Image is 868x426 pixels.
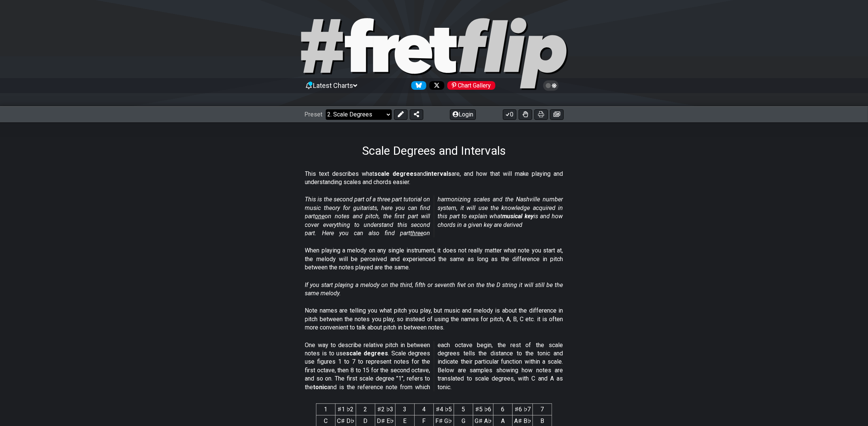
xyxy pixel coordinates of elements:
strong: intervals [426,170,451,177]
button: Share Preset [410,109,423,120]
a: Follow #fretflip at X [426,81,444,90]
th: ♯6 ♭7 [513,404,533,415]
th: 6 [493,404,513,415]
p: When playing a melody on any single instrument, it does not really matter what note you start at,... [305,246,563,272]
th: ♯1 ♭2 [335,404,356,415]
div: Chart Gallery [447,81,495,90]
strong: tonic [313,384,328,391]
strong: scale degrees [374,170,417,177]
p: This text describes what and are, and how that will make playing and understanding scales and cho... [305,170,563,187]
th: ♯5 ♭6 [473,404,493,415]
a: Follow #fretflip at Bluesky [408,81,426,90]
span: one [315,213,325,220]
strong: scale degrees [346,350,388,357]
span: Preset [305,111,323,118]
p: Note names are telling you what pitch you play, but music and melody is about the difference in p... [305,307,563,332]
button: Edit Preset [394,109,408,120]
select: Preset [326,109,392,120]
button: Print [534,109,548,120]
em: If you start playing a melody on the third, fifth or seventh fret on the the D string it will sti... [305,281,563,297]
p: One way to describe relative pitch in between notes is to use . Scale degrees use figures 1 to 7 ... [305,341,563,391]
th: ♯4 ♭5 [434,404,454,415]
h1: Scale Degrees and Intervals [362,144,506,158]
th: 3 [396,404,415,415]
button: Toggle Dexterity for all fretkits [519,109,532,120]
th: 5 [454,404,473,415]
span: three [411,230,424,237]
button: Login [450,109,476,120]
th: ♯2 ♭3 [375,404,396,415]
span: Latest Charts [313,82,353,89]
strong: musical key [502,213,534,220]
th: 2 [356,404,375,415]
th: 7 [533,404,552,415]
a: #fretflip at Pinterest [444,81,495,90]
button: 0 [503,109,516,120]
span: Toggle light / dark theme [547,82,555,89]
button: Create image [550,109,564,120]
th: 1 [316,404,335,415]
em: This is the second part of a three part tutorial on music theory for guitarists, here you can fin... [305,196,563,237]
th: 4 [415,404,434,415]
